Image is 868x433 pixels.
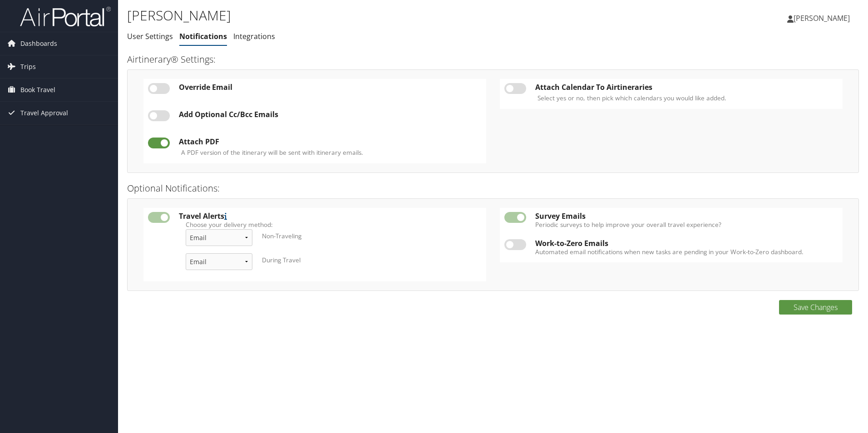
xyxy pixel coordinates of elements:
[233,31,275,41] a: Integrations
[179,110,482,118] div: Add Optional Cc/Bcc Emails
[535,239,838,247] div: Work-to-Zero Emails
[20,32,57,55] span: Dashboards
[262,256,301,265] label: During Travel
[20,55,36,78] span: Trips
[787,5,859,32] a: [PERSON_NAME]
[535,212,838,220] div: Survey Emails
[179,31,227,41] a: Notifications
[20,6,111,27] img: airportal-logo.png
[20,79,55,101] span: Book Travel
[127,53,859,66] h3: Airtinerary® Settings:
[179,212,482,220] div: Travel Alerts
[535,220,838,229] label: Periodic surveys to help improve your overall travel experience?
[127,6,615,25] h1: [PERSON_NAME]
[181,148,363,157] label: A PDF version of the itinerary will be sent with itinerary emails.
[179,138,482,146] div: Attach PDF
[186,220,475,229] label: Choose your delivery method:
[179,83,482,91] div: Override Email
[535,247,838,256] label: Automated email notifications when new tasks are pending in your Work-to-Zero dashboard.
[127,31,173,41] a: User Settings
[262,231,301,241] label: Non-Traveling
[538,93,726,103] label: Select yes or no, then pick which calendars you would like added.
[794,13,850,23] span: [PERSON_NAME]
[535,83,838,91] div: Attach Calendar To Airtineraries
[20,102,68,124] span: Travel Approval
[779,300,852,315] button: Save Changes
[127,182,859,195] h3: Optional Notifications:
